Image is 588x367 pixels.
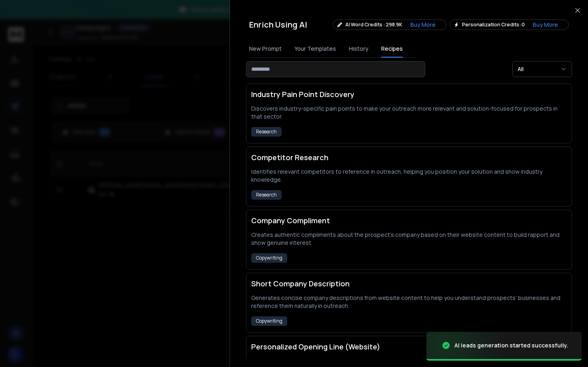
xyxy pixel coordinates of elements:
h3: Competitor Research [251,152,567,163]
h3: Industry Pain Point Discovery [251,89,567,100]
span: Research [251,127,282,137]
span: Copywriting [251,253,287,263]
h3: Short Company Description [251,278,567,289]
div: AI Word Credits : 298.9K [333,20,446,30]
p: Identifies relevant competitors to reference in outreach, helping you position your solution and ... [251,168,567,184]
p: Discovers industry-specific pain points to make your outreach more relevant and solution-focused ... [251,105,567,121]
p: Creates authentic compliments about the prospect's company based on their website content to buil... [251,231,567,247]
div: AI leads generation started successfully. [454,341,568,349]
button: Your Templates [294,40,336,58]
span: Research [251,190,282,200]
h3: Personalized Opening Line (Website) [251,341,567,352]
button: Buy More [404,21,442,29]
button: Buy More [526,21,564,29]
p: Generates concise company descriptions from website content to help you understand prospects' bus... [251,294,567,310]
button: All [512,61,572,77]
div: Personalization Credits: 0 [450,20,569,30]
button: History [349,40,368,58]
span: Recipes [381,45,403,53]
h2: Enrich Using AI [249,19,307,30]
span: Copywriting [251,316,287,326]
button: New Prompt [249,40,282,58]
h3: Company Compliment [251,215,567,226]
